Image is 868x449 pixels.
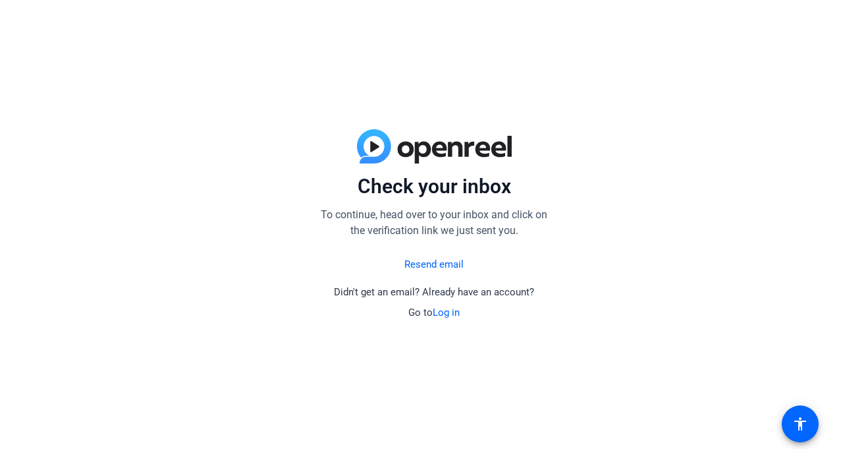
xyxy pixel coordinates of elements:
[433,307,460,318] a: Log in
[408,307,460,318] span: Go to
[792,416,808,432] mat-icon: accessibility
[334,286,534,298] span: Didn't get an email? Already have an account?
[404,257,464,272] a: Resend email
[315,174,553,199] p: Check your inbox
[315,207,553,239] p: To continue, head over to your inbox and click on the verification link we just sent you.
[357,129,512,164] img: blue-gradient.svg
